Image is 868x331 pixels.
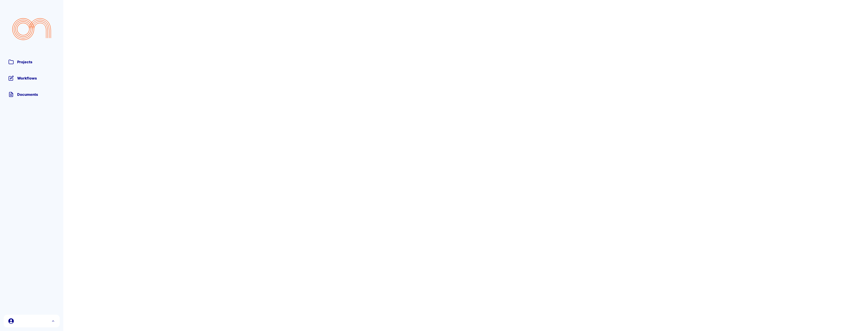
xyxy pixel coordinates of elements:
[4,88,60,101] a: Documents
[17,76,55,80] span: Workflows
[17,60,55,64] span: Projects
[4,56,60,68] a: Projects
[17,92,55,97] span: Documents
[4,72,60,85] a: Workflows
